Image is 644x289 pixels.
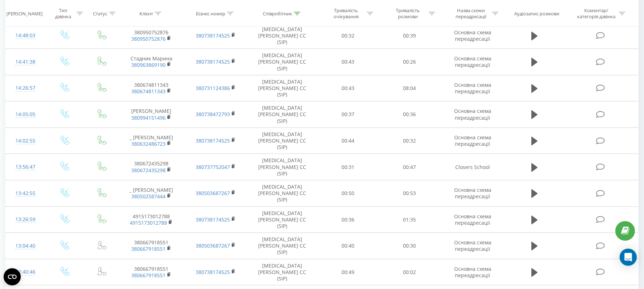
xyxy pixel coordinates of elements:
[13,108,38,121] div: 14:05:05
[379,23,441,49] td: 00:39
[379,128,441,154] td: 00:32
[119,180,183,206] td: _ [PERSON_NAME]
[441,233,505,259] td: Основна схема переадресації
[119,233,183,259] td: 380667918551
[317,259,379,285] td: 00:49
[130,219,167,226] a: 4915173012788
[131,61,166,68] a: 380963869190
[131,272,166,279] a: 380667918551
[379,233,441,259] td: 00:30
[441,101,505,128] td: Основна схема переадресації
[379,180,441,206] td: 00:53
[13,81,38,95] div: 14:26:57
[317,23,379,49] td: 00:32
[119,23,183,49] td: 380950752876
[575,8,617,20] div: Коментар/категорія дзвінка
[441,154,505,180] td: Closers School
[248,101,317,128] td: [MEDICAL_DATA][PERSON_NAME] CC (SIP)
[131,193,166,200] a: 380502587444
[379,206,441,233] td: 01:35
[131,167,166,174] a: 380672435298
[13,186,38,200] div: 13:42:55
[317,49,379,75] td: 00:43
[131,35,166,42] a: 380950752876
[196,111,230,118] a: 380738472793
[317,128,379,154] td: 00:44
[317,206,379,233] td: 00:36
[248,75,317,101] td: [MEDICAL_DATA][PERSON_NAME] CC (SIP)
[441,49,505,75] td: Основна схема переадресації
[441,75,505,101] td: Основна схема переадресації
[196,164,230,170] a: 380737752047
[131,88,166,95] a: 380674811343
[514,10,559,16] div: Аудіозапис розмови
[13,213,38,226] div: 13:26:59
[452,8,490,20] div: Назва схеми переадресації
[248,128,317,154] td: [MEDICAL_DATA][PERSON_NAME] CC (SIP)
[196,10,225,16] div: Бізнес номер
[6,10,43,16] div: [PERSON_NAME]
[248,206,317,233] td: [MEDICAL_DATA][PERSON_NAME] CC (SIP)
[317,154,379,180] td: 00:31
[248,180,317,206] td: [MEDICAL_DATA][PERSON_NAME] CC (SIP)
[13,29,38,43] div: 14:48:03
[379,259,441,285] td: 00:02
[379,75,441,101] td: 08:04
[196,269,230,275] a: 380738174525
[441,180,505,206] td: Основна схема переадресації
[379,154,441,180] td: 00:47
[131,114,166,121] a: 380994151496
[119,154,183,180] td: 380672435298
[196,58,230,65] a: 380738174525
[389,8,427,20] div: Тривалість розмови
[13,239,38,253] div: 13:04:40
[379,49,441,75] td: 00:26
[441,259,505,285] td: Основна схема переадресації
[131,245,166,252] a: 380667918551
[196,216,230,223] a: 380738174525
[317,180,379,206] td: 00:50
[131,140,166,147] a: 380632486723
[317,75,379,101] td: 00:43
[317,101,379,128] td: 00:37
[13,134,38,148] div: 14:02:55
[248,23,317,49] td: [MEDICAL_DATA][PERSON_NAME] CC (SIP)
[119,206,183,233] td: 4915173012788
[119,101,183,128] td: [PERSON_NAME]
[93,10,107,16] div: Статус
[248,233,317,259] td: [MEDICAL_DATA][PERSON_NAME] CC (SIP)
[379,101,441,128] td: 00:36
[248,49,317,75] td: [MEDICAL_DATA][PERSON_NAME] CC (SIP)
[196,85,230,91] a: 380731124386
[196,242,230,249] a: 380503687267
[13,160,38,174] div: 13:56:47
[51,8,75,20] div: Тип дзвінка
[119,128,183,154] td: _ [PERSON_NAME]
[263,10,292,16] div: Співробітник
[119,259,183,285] td: 380667918551
[119,75,183,101] td: 380674811343
[119,49,183,75] td: Стадник Марина
[327,8,365,20] div: Тривалість очікування
[248,154,317,180] td: [MEDICAL_DATA][PERSON_NAME] CC (SIP)
[441,128,505,154] td: Основна схема переадресації
[13,55,38,69] div: 14:41:38
[196,32,230,39] a: 380738174525
[248,259,317,285] td: [MEDICAL_DATA][PERSON_NAME] CC (SIP)
[4,268,21,285] button: Open CMP widget
[620,249,637,266] div: Open Intercom Messenger
[441,206,505,233] td: Основна схема переадресації
[196,137,230,144] a: 380738174525
[13,265,38,279] div: 12:40:46
[317,233,379,259] td: 00:40
[139,10,153,16] div: Клієнт
[441,23,505,49] td: Основна схема переадресації
[196,190,230,196] a: 380503687267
